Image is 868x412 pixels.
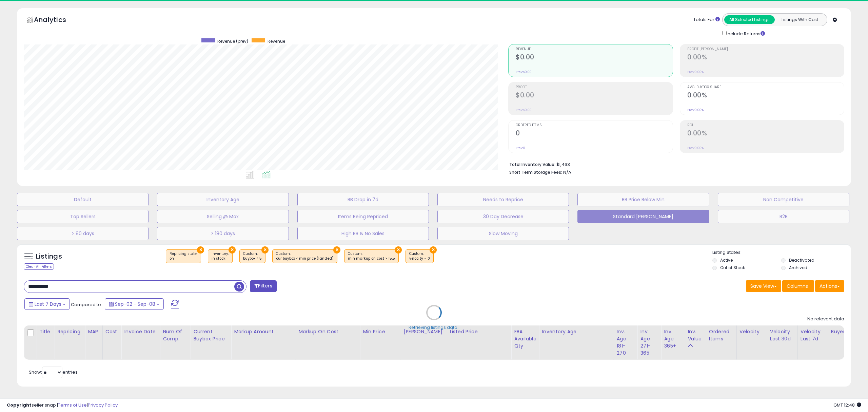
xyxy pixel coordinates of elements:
button: Slow Moving [437,227,569,240]
button: BB Price Below Min [577,193,709,206]
h2: 0.00% [687,53,844,62]
span: Revenue [268,38,285,44]
small: Prev: 0 [516,146,525,150]
div: Include Returns [717,30,773,37]
span: Revenue (prev) [217,38,248,44]
div: Retrieving listings data.. [409,324,459,331]
h5: Analytics [34,15,79,26]
div: seller snap | | [7,402,118,409]
button: Items Being Repriced [297,210,429,223]
span: N/A [563,169,571,175]
span: 2025-09-18 12:48 GMT [833,402,861,408]
span: Ordered Items [516,124,672,127]
a: Terms of Use [58,402,87,408]
small: Prev: 0.00% [687,146,704,150]
button: Listings With Cost [774,15,825,24]
span: Profit [PERSON_NAME] [687,48,844,51]
button: B2B [718,210,849,223]
small: Prev: $0.00 [516,70,532,74]
small: Prev: $0.00 [516,108,532,112]
button: High BB & No Sales [297,227,429,240]
button: BB Drop in 7d [297,193,429,206]
button: Inventory Age [157,193,289,206]
h2: 0 [516,129,672,138]
li: $1,463 [509,160,839,168]
div: Totals For [693,17,720,23]
span: Revenue [516,48,672,51]
button: Needs to Reprice [437,193,569,206]
small: Prev: 0.00% [687,70,704,74]
button: > 90 days [17,227,149,240]
button: 30 Day Decrease [437,210,569,223]
a: Privacy Policy [88,402,118,408]
button: Default [17,193,149,206]
button: Selling @ Max [157,210,289,223]
button: Top Sellers [17,210,149,223]
span: Profit [516,86,672,89]
button: Non Competitive [718,193,849,206]
h2: $0.00 [516,91,672,100]
h2: $0.00 [516,53,672,62]
span: ROI [687,124,844,127]
small: Prev: 0.00% [687,108,704,112]
h2: 0.00% [687,129,844,138]
b: Total Inventory Value: [509,162,555,167]
button: Standard [PERSON_NAME] [577,210,709,223]
h2: 0.00% [687,91,844,100]
strong: Copyright [7,402,32,408]
button: > 180 days [157,227,289,240]
b: Short Term Storage Fees: [509,169,562,175]
span: Avg. Buybox Share [687,86,844,89]
button: All Selected Listings [724,15,775,24]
